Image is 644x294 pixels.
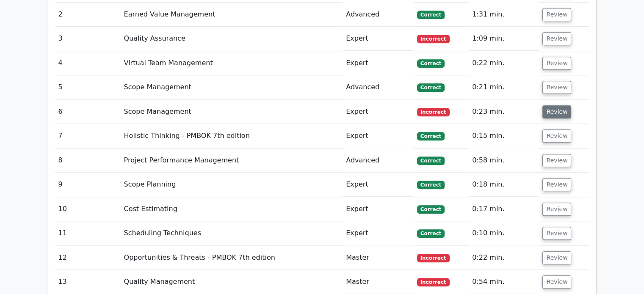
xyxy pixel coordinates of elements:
button: Review [542,203,571,216]
td: Advanced [343,75,414,99]
span: Correct [417,205,445,214]
button: Review [542,32,571,45]
td: Master [343,270,414,294]
td: 1:31 min. [469,3,539,27]
td: Quality Assurance [121,27,343,51]
button: Review [542,129,571,143]
td: 0:58 min. [469,148,539,173]
td: Quality Management [121,270,343,294]
td: 0:23 min. [469,100,539,124]
td: Opportunities & Threats - PMBOK 7th edition [121,246,343,270]
td: Holistic Thinking - PMBOK 7th edition [121,124,343,148]
td: 9 [55,173,121,197]
td: 8 [55,148,121,173]
span: Correct [417,59,445,68]
td: 5 [55,75,121,99]
td: 0:17 min. [469,197,539,221]
td: Virtual Team Management [121,51,343,75]
td: 0:21 min. [469,75,539,99]
span: Correct [417,229,445,238]
td: Master [343,246,414,270]
td: 0:22 min. [469,51,539,75]
td: 11 [55,221,121,245]
td: 4 [55,51,121,75]
button: Review [542,81,571,94]
span: Correct [417,11,445,19]
td: 2 [55,3,121,27]
span: Incorrect [417,278,450,286]
td: Expert [343,100,414,124]
td: 0:10 min. [469,221,539,245]
span: Correct [417,132,445,140]
span: Incorrect [417,35,450,43]
td: Scheduling Techniques [121,221,343,245]
td: 3 [55,27,121,51]
td: 0:18 min. [469,173,539,197]
button: Review [542,227,571,240]
td: Scope Planning [121,173,343,197]
td: Cost Estimating [121,197,343,221]
td: Project Performance Management [121,148,343,173]
td: Expert [343,221,414,245]
td: Expert [343,173,414,197]
td: 0:54 min. [469,270,539,294]
td: 10 [55,197,121,221]
button: Review [542,154,571,167]
span: Correct [417,83,445,92]
td: 12 [55,246,121,270]
td: Earned Value Management [121,3,343,27]
button: Review [542,57,571,70]
td: Expert [343,51,414,75]
td: Advanced [343,3,414,27]
span: Incorrect [417,254,450,262]
td: Expert [343,124,414,148]
td: Scope Management [121,100,343,124]
button: Review [542,8,571,21]
td: Advanced [343,148,414,173]
span: Incorrect [417,108,450,116]
td: 1:09 min. [469,27,539,51]
td: 0:15 min. [469,124,539,148]
button: Review [542,275,571,289]
td: 6 [55,100,121,124]
button: Review [542,105,571,118]
td: Expert [343,197,414,221]
td: 7 [55,124,121,148]
td: 13 [55,270,121,294]
td: Scope Management [121,75,343,99]
button: Review [542,251,571,264]
button: Review [542,178,571,191]
td: 0:22 min. [469,246,539,270]
span: Correct [417,157,445,165]
td: Expert [343,27,414,51]
span: Correct [417,181,445,189]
